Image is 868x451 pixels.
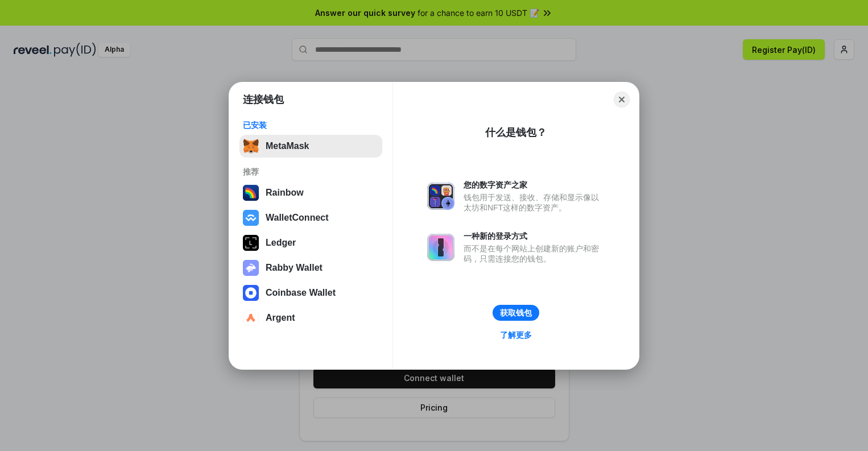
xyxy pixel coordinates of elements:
div: Rabby Wallet [266,263,323,273]
img: svg+xml,%3Csvg%20width%3D%2228%22%20height%3D%2228%22%20viewBox%3D%220%200%2028%2028%22%20fill%3D... [243,210,259,226]
img: svg+xml,%3Csvg%20xmlns%3D%22http%3A%2F%2Fwww.w3.org%2F2000%2Fsvg%22%20fill%3D%22none%22%20viewBox... [427,234,454,261]
img: svg+xml,%3Csvg%20width%3D%22120%22%20height%3D%22120%22%20viewBox%3D%220%200%20120%20120%22%20fil... [243,185,259,201]
button: Rabby Wallet [239,256,382,279]
img: svg+xml,%3Csvg%20xmlns%3D%22http%3A%2F%2Fwww.w3.org%2F2000%2Fsvg%22%20fill%3D%22none%22%20viewBox... [427,183,454,210]
div: 钱包用于发送、接收、存储和显示像以太坊和NFT这样的数字资产。 [464,192,605,213]
div: Rainbow [266,188,304,198]
button: Close [614,92,630,107]
h1: 连接钱包 [243,93,284,106]
div: 已安装 [243,120,379,130]
button: 获取钱包 [493,305,539,321]
img: svg+xml,%3Csvg%20width%3D%2228%22%20height%3D%2228%22%20viewBox%3D%220%200%2028%2028%22%20fill%3D... [243,310,259,326]
img: svg+xml,%3Csvg%20width%3D%2228%22%20height%3D%2228%22%20viewBox%3D%220%200%2028%2028%22%20fill%3D... [243,285,259,301]
img: svg+xml,%3Csvg%20fill%3D%22none%22%20height%3D%2233%22%20viewBox%3D%220%200%2035%2033%22%20width%... [243,138,259,154]
img: svg+xml,%3Csvg%20xmlns%3D%22http%3A%2F%2Fwww.w3.org%2F2000%2Fsvg%22%20fill%3D%22none%22%20viewBox... [243,260,259,276]
div: 了解更多 [500,330,532,340]
button: Ledger [239,231,382,254]
a: 了解更多 [493,328,539,342]
div: WalletConnect [266,213,329,223]
div: 推荐 [243,167,379,177]
div: Argent [266,313,295,323]
div: MetaMask [266,141,309,151]
div: 什么是钱包？ [485,126,547,139]
div: 而不是在每个网站上创建新的账户和密码，只需连接您的钱包。 [464,243,605,264]
div: 一种新的登录方式 [464,231,605,241]
button: Argent [239,307,382,329]
button: Coinbase Wallet [239,282,382,304]
button: MetaMask [239,135,382,158]
div: 获取钱包 [500,308,532,318]
button: Rainbow [239,181,382,204]
div: 您的数字资产之家 [464,180,605,190]
div: Coinbase Wallet [266,288,336,298]
button: WalletConnect [239,206,382,229]
img: svg+xml,%3Csvg%20xmlns%3D%22http%3A%2F%2Fwww.w3.org%2F2000%2Fsvg%22%20width%3D%2228%22%20height%3... [243,235,259,251]
div: Ledger [266,238,296,248]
